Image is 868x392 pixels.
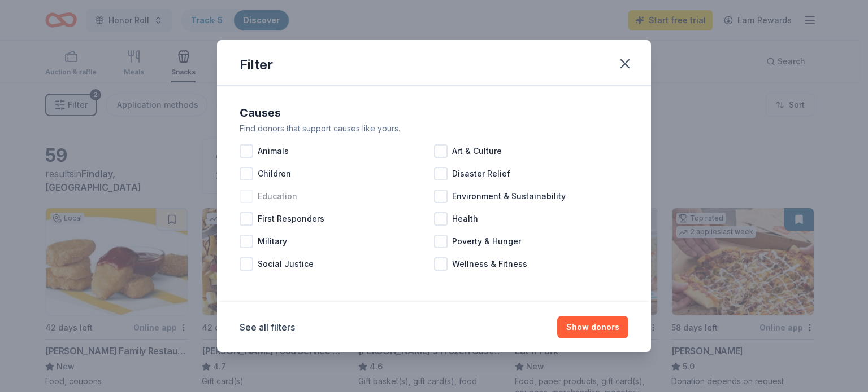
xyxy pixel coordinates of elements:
[240,104,628,122] div: Causes
[452,144,502,158] span: Art & Culture
[240,122,628,135] div: Find donors that support causes like yours.
[452,257,527,271] span: Wellness & Fitness
[240,56,273,74] div: Filter
[452,167,510,180] span: Disaster Relief
[240,320,295,334] button: See all filters
[452,235,521,248] span: Poverty & Hunger
[258,212,324,226] span: First Responders
[258,167,291,180] span: Children
[557,316,628,338] button: Show donors
[258,257,314,271] span: Social Justice
[452,212,478,226] span: Health
[258,235,287,248] span: Military
[258,144,289,158] span: Animals
[258,190,297,203] span: Education
[452,190,566,203] span: Environment & Sustainability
